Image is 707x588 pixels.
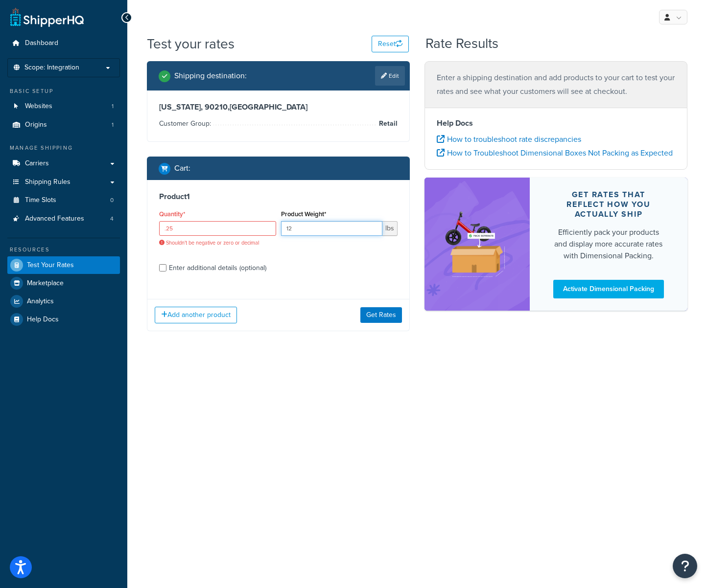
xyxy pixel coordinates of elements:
[375,66,405,86] a: Edit
[155,307,237,323] button: Add another product
[7,34,120,52] a: Dashboard
[7,210,120,228] a: Advanced Features4
[437,117,675,129] h4: Help Docs
[25,215,84,223] span: Advanced Features
[169,261,266,275] div: Enter additional details (optional)
[437,147,673,158] a: How to Troubleshoot Dimensional Boxes Not Packing as Expected
[7,311,120,328] a: Help Docs
[7,293,120,310] a: Analytics
[7,191,120,209] li: Time Slots
[27,297,54,306] span: Analytics
[25,196,56,204] span: Time Slots
[7,116,120,134] li: Origins
[7,116,120,134] a: Origins1
[553,280,664,298] a: Activate Dimensional Packing
[7,97,120,115] li: Websites
[110,215,114,223] span: 4
[25,39,58,47] span: Dashboard
[147,34,235,53] h1: Test your rates
[112,121,114,129] span: 1
[553,226,664,262] div: Efficiently pack your products and display more accurate rates with Dimensional Packing.
[281,221,383,236] input: 0.00
[7,144,120,152] div: Manage Shipping
[281,210,326,218] label: Product Weight*
[159,221,276,236] input: 0.0
[159,192,398,202] h3: Product 1
[372,36,409,52] button: Reset
[27,279,64,288] span: Marketplace
[553,190,664,219] div: Get rates that reflect how you actually ship
[24,64,79,72] span: Scope: Integration
[159,118,213,129] span: Customer Group:
[25,178,71,186] span: Shipping Rules
[7,155,120,173] a: Carriers
[25,159,49,168] span: Carriers
[7,246,120,254] div: Resources
[110,196,114,204] span: 0
[159,102,398,112] h3: [US_STATE], 90210 , [GEOGRAPHIC_DATA]
[673,554,697,578] button: Open Resource Center
[7,256,120,274] a: Test Your Rates
[159,239,276,247] span: Shouldn't be negative or zero or decimal
[7,210,120,228] li: Advanced Features
[112,102,114,111] span: 1
[27,316,59,324] span: Help Docs
[174,164,190,173] h2: Cart :
[25,121,47,129] span: Origins
[7,87,120,95] div: Basic Setup
[360,307,402,323] button: Get Rates
[377,118,398,130] span: Retail
[7,191,120,209] a: Time Slots0
[7,97,120,115] a: Websites1
[159,210,185,218] label: Quantity*
[7,173,120,191] a: Shipping Rules
[27,261,74,270] span: Test Your Rates
[437,134,581,145] a: How to troubleshoot rate discrepancies
[159,264,166,271] input: Enter additional details (optional)
[25,102,52,111] span: Websites
[7,274,120,292] a: Marketplace
[174,71,247,80] h2: Shipping destination :
[439,192,515,295] img: feature-image-dim-d40ad3071a2b3c8e08177464837368e35600d3c5e73b18a22c1e4bb210dc32ac.png
[382,221,398,236] span: lbs
[437,71,675,98] p: Enter a shipping destination and add products to your cart to test your rates and see what your c...
[425,36,498,51] h2: Rate Results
